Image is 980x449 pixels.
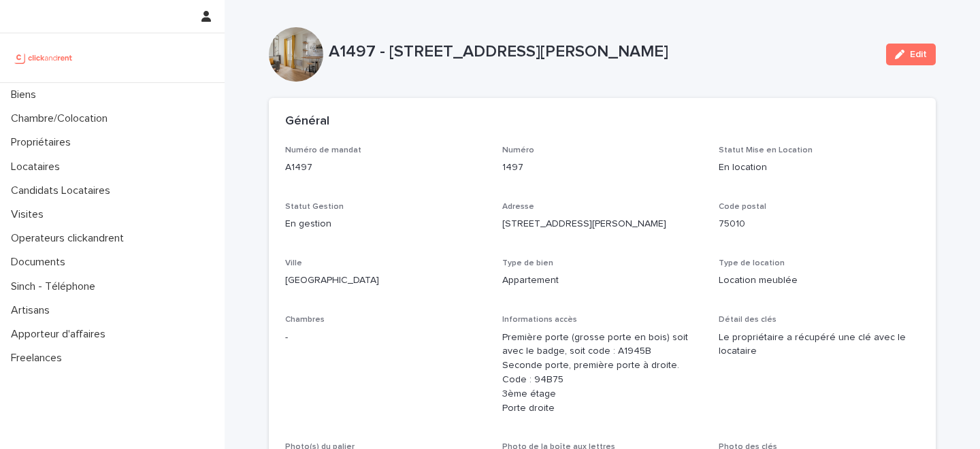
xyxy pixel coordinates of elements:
span: Ville [285,259,302,267]
p: Le propriétaire a récupéré une clé avec le locataire [719,331,919,359]
p: Appartement [502,273,703,288]
p: [GEOGRAPHIC_DATA] [285,273,486,288]
span: Type de location [719,259,785,267]
p: Visites [5,208,54,221]
span: Statut Mise en Location [719,146,813,154]
p: - [285,331,486,345]
h2: Général [285,114,329,129]
img: UCB0brd3T0yccxBKYDjQ [11,44,77,71]
p: Freelances [5,352,73,365]
span: Type de bien [502,259,553,267]
p: Artisans [5,304,61,317]
p: En location [719,161,919,175]
span: Informations accès [502,316,577,324]
p: Candidats Locataires [5,184,121,197]
span: Chambres [285,316,325,324]
p: Sinch - Téléphone [5,280,106,293]
span: Numéro [502,146,534,154]
p: Première porte (grosse porte en bois) soit avec le badge, soit code : A1945B Seconde porte, premi... [502,331,703,416]
span: Détail des clés [719,316,777,324]
p: 75010 [719,217,919,231]
button: Edit [886,44,936,65]
p: Propriétaires [5,136,82,149]
p: Documents [5,256,76,269]
p: Locataires [5,161,71,173]
p: [STREET_ADDRESS][PERSON_NAME] [502,217,703,231]
p: Chambre/Colocation [5,112,118,125]
p: En gestion [285,217,486,231]
span: Adresse [502,203,534,211]
p: Biens [5,88,47,101]
span: Numéro de mandat [285,146,361,154]
p: Operateurs clickandrent [5,232,135,245]
p: Location meublée [719,273,919,288]
p: A1497 [285,161,486,175]
span: Code postal [719,203,766,211]
p: Apporteur d'affaires [5,328,116,341]
p: 1497 [502,161,703,175]
span: Edit [910,50,927,59]
span: Statut Gestion [285,203,344,211]
p: A1497 - [STREET_ADDRESS][PERSON_NAME] [329,42,875,62]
